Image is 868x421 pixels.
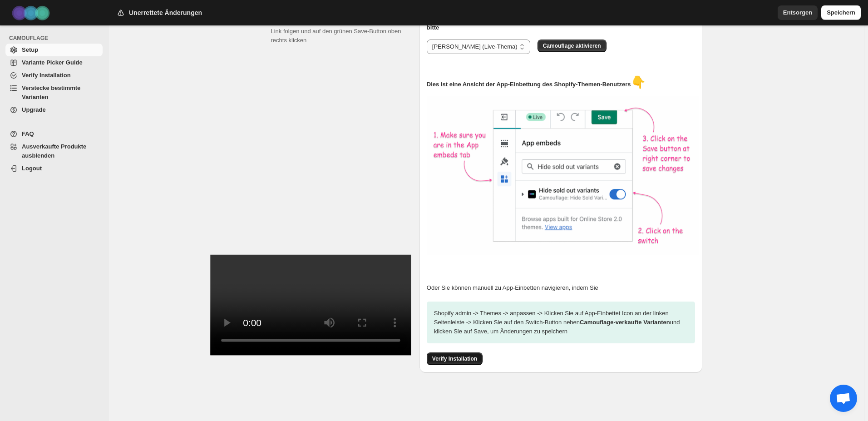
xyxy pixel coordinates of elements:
[22,84,80,100] span: Verstecke bestimmte Varianten
[22,165,42,172] span: Logout
[432,355,477,362] span: Verify Installation
[9,35,104,42] span: CAMOUFLAGE
[427,96,699,255] img: tarnenfähig
[22,130,34,137] span: FAQ
[580,319,670,326] strong: Camouflage-verkaufte Varianten
[427,283,695,292] p: Oder Sie können manuell zu App-Einbetten navigieren, indem Sie
[427,352,483,365] button: Verify Installation
[5,128,103,140] a: FAQ
[821,5,861,20] button: Speichern
[427,355,483,362] a: Verify Installation
[783,8,812,17] span: Entsorgen
[5,104,103,116] a: Upgrade
[543,42,601,50] span: Camouflage aktivieren
[129,8,202,17] h2: Unerrettete Änderungen
[210,255,411,355] video: Camouflage in Themen-App-Einbettungen aktivieren
[22,46,38,53] span: Setup
[5,69,103,82] a: Verify Installation
[778,5,818,20] button: Entsorgen
[22,72,71,79] span: Verify Installation
[22,106,46,113] span: Upgrade
[5,44,103,56] a: Setup
[827,8,855,17] span: Speichern
[5,162,103,175] a: Logout
[830,385,857,412] div: Chat öffnen
[427,81,631,88] u: Dies ist eine Ansicht der App-Einbettung des Shopify-Themen-Benutzers
[427,302,695,343] p: Shopify admin -> Themes -> anpassen -> Klicken Sie auf App-Einbettet Icon an der linken Seitenlei...
[5,82,103,104] a: Verstecke bestimmte Varianten
[538,40,607,52] button: Camouflage aktivieren
[271,18,405,342] div: Öffnen Sie die App-Einbettungen, indem Sie dem Link folgen und auf den grünen Save-Button oben re...
[631,75,646,89] span: 👇
[22,143,86,159] span: Ausverkaufte Produkte ausblenden
[538,42,607,49] a: Camouflage aktivieren
[5,140,103,162] a: Ausverkaufte Produkte ausblenden
[22,59,83,66] span: Variante Picker Guide
[5,56,103,69] a: Variante Picker Guide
